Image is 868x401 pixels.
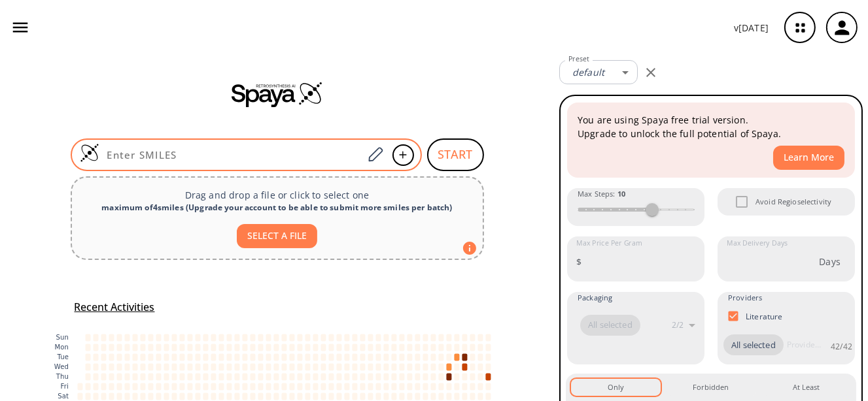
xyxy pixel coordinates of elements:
[672,319,684,330] p: 2 / 2
[761,379,851,396] button: At Least
[54,363,68,370] text: Wed
[608,381,624,393] div: Only
[831,341,852,352] p: 42 / 42
[734,21,769,35] p: v [DATE]
[693,381,729,393] div: Forbidden
[58,393,69,400] text: Sat
[746,311,783,322] p: Literature
[82,202,472,214] div: maximum of 4 smiles ( Upgrade your account to be able to submit more smiles per batch )
[80,143,99,163] img: Logo Spaya
[237,224,317,248] button: SELECT A FILE
[56,334,68,341] text: Sun
[77,334,491,400] g: cell
[578,188,625,200] span: Max Steps :
[572,66,604,78] em: default
[723,339,784,352] span: All selected
[578,292,612,304] span: Packaging
[773,146,844,170] button: Learn More
[75,300,155,314] h5: Recent Activities
[617,189,625,199] strong: 10
[576,255,582,268] p: $
[60,383,68,390] text: Fri
[666,379,755,396] button: Forbidden
[69,297,160,318] button: Recent Activities
[54,344,69,351] text: Mon
[54,334,68,400] g: y-axis tick label
[819,255,841,268] p: Days
[755,196,831,208] span: Avoid Regioselectivity
[427,138,484,171] button: START
[56,353,69,361] text: Tue
[578,113,844,140] p: You are using Spaya free trial version. Upgrade to unlock the full potential of Spaya.
[784,334,824,355] input: Provider name
[55,373,68,380] text: Thu
[571,379,661,396] button: Only
[793,381,820,393] div: At Least
[727,238,788,248] label: Max Delivery Days
[82,188,472,202] p: Drag and drop a file or click to select one
[568,54,589,64] label: Preset
[576,238,642,248] label: Max Price Per Gram
[99,148,364,161] input: Enter SMILES
[580,319,640,332] span: All selected
[232,81,323,107] img: Spaya logo
[728,292,762,304] span: Providers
